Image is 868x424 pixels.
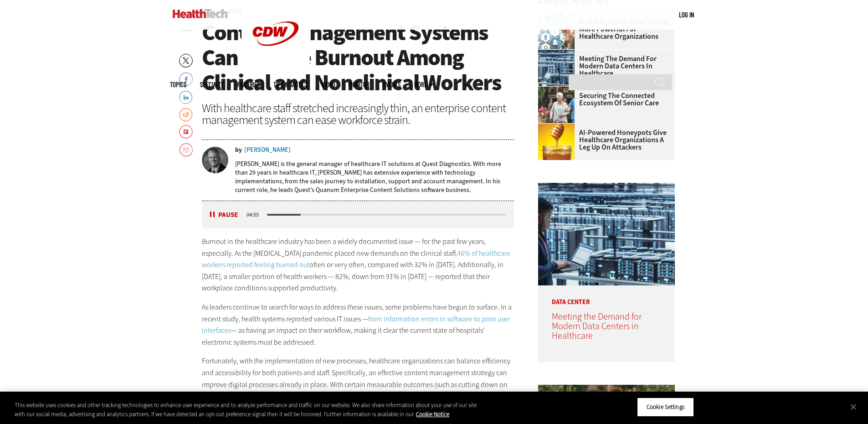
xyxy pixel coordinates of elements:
[538,124,575,160] img: jar of honey with a honey dipper
[538,124,579,131] a: jar of honey with a honey dipper
[173,9,228,18] img: Home
[235,147,242,153] span: by
[235,160,514,194] p: [PERSON_NAME] is the general manager of healthcare IT solutions at Quest Diagnostics. With more t...
[202,236,514,294] p: Burnout in the healthcare industry has been a widely documented issue — for the past few years, e...
[637,398,694,417] button: Cookie Settings
[538,87,575,123] img: nurse walks with senior woman through a garden
[244,147,291,153] a: [PERSON_NAME]
[843,397,863,417] button: Close
[538,129,669,151] a: AI-Powered Honeypots Give Healthcare Organizations a Leg Up on Attackers
[538,92,669,107] a: Securing the Connected Ecosystem of Senior Care
[202,201,514,228] div: media player
[241,60,310,70] a: CDW
[552,310,642,342] a: Meeting the Demand for Modern Data Centers in Healthcare
[679,10,694,19] a: Log in
[538,183,675,285] img: engineer with laptop overlooking data center
[538,87,579,94] a: nurse walks with senior woman through a garden
[538,285,675,305] p: Data Center
[15,401,478,419] div: This website uses cookies and other tracking technologies to enhance user experience and to analy...
[679,10,694,20] div: User menu
[383,81,401,88] a: Events
[170,81,186,88] span: Topics
[210,212,238,218] button: Pause
[245,211,266,219] div: duration
[202,355,514,414] p: Fortunately, with the implementation of new processes, healthcare organizations can balance effic...
[202,102,514,126] div: With healthcare staff stretched increasingly thin, an enterprise content management system can ea...
[322,81,335,88] a: Video
[237,81,260,88] a: Features
[202,301,514,348] p: As leaders continue to search for ways to address these issues, some problems have begun to surfa...
[202,147,228,173] img: Jeff Lusby
[273,81,308,88] a: Tips & Tactics
[202,314,510,336] a: from information errors in software to poor user interfaces
[416,410,449,418] a: More information about your privacy
[414,81,433,88] span: More
[200,81,224,88] span: Specialty
[349,81,370,88] a: MonITor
